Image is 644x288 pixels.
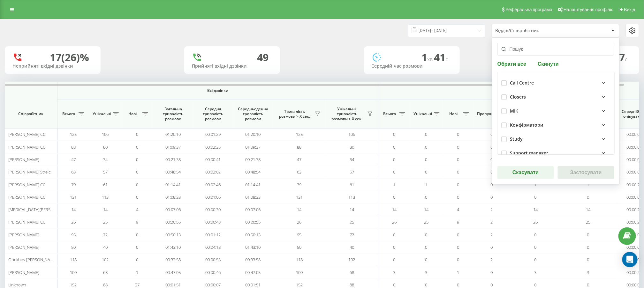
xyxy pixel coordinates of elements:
[534,207,538,212] span: 14
[491,282,493,288] span: 0
[393,157,396,162] span: 0
[393,282,396,288] span: 0
[193,153,233,166] td: 00:00:41
[193,203,233,216] td: 00:00:30
[296,270,303,275] span: 100
[393,257,396,262] span: 0
[8,219,45,225] span: [PERSON_NAME] СС
[8,182,45,188] span: [PERSON_NAME] CC
[8,157,39,162] span: [PERSON_NAME]
[425,257,428,262] span: 0
[349,131,355,137] span: 106
[296,131,303,137] span: 125
[103,182,108,188] span: 61
[350,270,354,275] span: 68
[233,166,273,178] td: 00:48:54
[587,270,589,275] span: 3
[425,157,428,162] span: 0
[71,207,76,212] span: 14
[102,194,109,200] span: 113
[153,254,193,266] td: 00:33:58
[491,182,493,188] span: 0
[457,169,459,175] span: 0
[233,128,273,141] td: 01:20:10
[136,244,139,250] span: 0
[350,144,354,150] span: 80
[393,169,396,175] span: 0
[425,131,428,137] span: 0
[393,194,396,200] span: 0
[393,270,396,275] span: 3
[8,282,26,288] span: Unknown
[136,182,139,188] span: 0
[297,244,302,250] span: 50
[238,107,268,122] span: Середньоденна тривалість розмови
[136,232,139,238] span: 0
[497,166,554,179] button: Скасувати
[424,219,428,225] span: 25
[233,266,273,278] td: 00:47:05
[491,194,493,200] span: 0
[491,232,493,238] span: 2
[434,50,448,64] span: 41
[587,282,589,288] span: 0
[8,232,39,238] span: [PERSON_NAME]
[153,229,193,241] td: 00:50:13
[425,282,428,288] span: 0
[103,244,108,250] span: 40
[70,257,77,262] span: 118
[587,232,589,238] span: 0
[193,191,233,203] td: 00:01:06
[136,194,139,200] span: 0
[350,232,354,238] span: 72
[564,7,613,12] span: Налаштування профілю
[193,241,233,254] td: 00:04:18
[233,229,273,241] td: 00:50:13
[625,56,628,63] span: c
[102,131,109,137] span: 106
[136,157,139,162] span: 0
[457,257,459,262] span: 0
[102,257,109,262] span: 102
[198,107,228,122] span: Середня тривалість розмови
[153,241,193,254] td: 01:43:10
[534,232,537,238] span: 0
[136,219,139,225] span: 9
[70,270,77,275] span: 100
[193,178,233,191] td: 00:02:46
[536,61,561,67] button: Скинути
[296,257,303,262] span: 118
[70,282,77,288] span: 152
[506,7,553,12] span: Реферальна програма
[8,207,77,212] span: [MEDICAL_DATA][PERSON_NAME] CC
[491,244,493,250] span: 0
[297,144,302,150] span: 88
[350,169,354,175] span: 57
[534,270,537,275] span: 3
[350,182,354,188] span: 61
[425,182,428,188] span: 1
[136,270,139,275] span: 1
[103,207,108,212] span: 14
[8,194,45,200] span: [PERSON_NAME] CC
[491,169,493,175] span: 0
[153,178,193,191] td: 01:14:41
[8,257,63,262] span: Oriekhov [PERSON_NAME] CC
[457,144,459,150] span: 0
[558,166,614,179] button: Застосувати
[153,166,193,178] td: 00:48:54
[587,244,589,250] span: 0
[71,244,76,250] span: 50
[153,216,193,228] td: 00:20:55
[233,191,273,203] td: 01:08:33
[445,111,461,116] span: Нові
[297,219,302,225] span: 26
[193,254,233,266] td: 00:00:55
[297,207,302,212] span: 14
[136,144,139,150] span: 0
[491,144,493,150] span: 0
[587,194,589,200] span: 0
[71,157,76,162] span: 47
[586,207,591,212] span: 14
[413,111,432,116] span: Унікальні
